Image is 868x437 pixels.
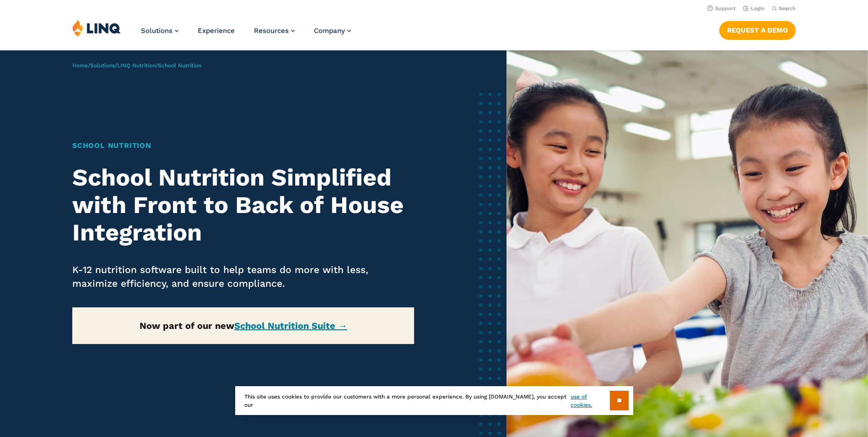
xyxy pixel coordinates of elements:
[719,19,796,39] nav: Button Navigation
[235,386,633,415] div: This site uses cookies to provide our customers with a more personal experience. By using [DOMAIN...
[198,27,235,35] a: Experience
[772,5,796,12] button: Open Search Bar
[571,393,609,409] a: use of cookies.
[90,62,115,69] a: Solutions
[72,140,414,151] h1: School Nutrition
[140,320,347,331] strong: Now part of our new
[141,27,178,35] a: Solutions
[117,62,156,69] a: LINQ Nutrition
[72,19,121,37] img: LINQ | K‑12 Software
[254,27,289,35] span: Resources
[779,5,796,11] span: Search
[719,21,796,39] a: Request a Demo
[707,5,736,11] a: Support
[234,320,347,331] a: School Nutrition Suite →
[314,27,345,35] span: Company
[314,27,351,35] a: Company
[141,19,351,49] nav: Primary Navigation
[72,62,201,69] span: / / /
[254,27,295,35] a: Resources
[141,27,173,35] span: Solutions
[743,5,765,11] a: Login
[72,263,414,290] p: K-12 nutrition software built to help teams do more with less, maximize efficiency, and ensure co...
[72,164,414,246] h2: School Nutrition Simplified with Front to Back of House Integration
[158,62,201,69] span: School Nutrition
[72,62,88,69] a: Home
